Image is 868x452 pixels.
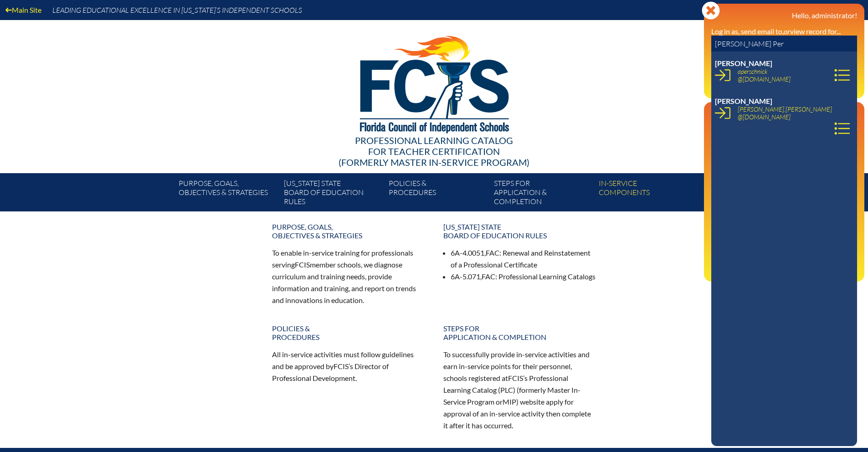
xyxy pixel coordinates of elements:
[272,247,425,306] p: To enable in-service training for professionals serving member schools, we diagnose curriculum an...
[715,59,772,67] span: [PERSON_NAME]
[334,362,349,370] span: FCIS
[711,11,857,20] h3: Hello, administrator!
[385,177,490,211] a: Policies &Procedures
[702,1,720,20] svg: Close
[443,349,596,431] p: To successfully provide in-service activities and earn in-service points for their personnel, sch...
[280,177,385,211] a: [US_STATE] StateBoard of Education rules
[715,97,772,105] span: [PERSON_NAME]
[508,374,523,382] span: FCIS
[595,177,700,211] a: In-servicecomponents
[486,248,499,257] span: FAC
[850,267,857,274] svg: Log out
[708,141,745,170] a: Email passwordEmail &password
[267,320,431,345] a: Policies &Procedures
[482,272,495,281] span: FAC
[784,27,790,36] i: or
[451,247,596,271] li: 6A-4.0051, : Renewal and Reinstatement of a Professional Certificate
[368,146,500,157] span: for Teacher Certification
[267,219,431,243] a: Purpose, goals,objectives & strategies
[340,20,528,144] img: FCISlogo221.eps
[451,271,596,282] li: 6A-5.071, : Professional Learning Catalogs
[295,260,310,269] span: FCIS
[438,219,602,243] a: [US_STATE] StateBoard of Education rules
[708,57,777,70] a: User infoEE Control Panel
[708,190,852,220] a: Director of Professional Development [US_STATE] Council of Independent Schools since [DATE]
[2,4,45,16] a: Main Site
[172,135,697,168] div: Professional Learning Catalog (formerly Master In-service Program)
[272,349,425,384] p: All in-service activities must follow guidelines and be approved by ’s Director of Professional D...
[438,320,602,345] a: Steps forapplication & completion
[500,385,513,394] span: PLC
[175,177,280,211] a: Purpose, goals,objectives & strategies
[503,397,516,406] span: MIP
[490,177,595,211] a: Steps forapplication & completion
[708,73,747,86] a: User infoReports
[734,66,794,85] a: aperschnick@[DOMAIN_NAME]
[711,27,841,36] label: Log in as, send email to, view record for...
[734,103,836,123] a: [PERSON_NAME].[PERSON_NAME]@[DOMAIN_NAME]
